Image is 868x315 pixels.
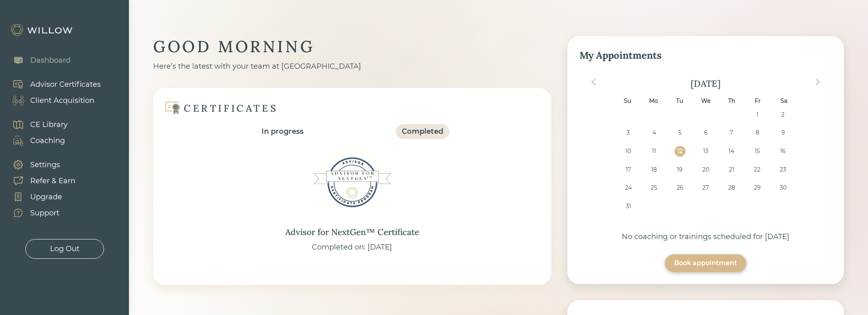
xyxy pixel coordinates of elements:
div: Choose Wednesday, August 20th, 2025 [700,164,711,175]
a: Refer & Earn [4,173,75,189]
div: Client Acquisition [30,95,94,106]
div: Dashboard [30,55,71,66]
div: Choose Thursday, August 21st, 2025 [726,164,737,175]
div: Choose Sunday, August 3rd, 2025 [623,127,634,138]
div: Choose Saturday, August 30th, 2025 [777,182,788,193]
div: month 2025-08 [582,109,829,219]
div: Choose Sunday, August 24th, 2025 [623,182,634,193]
div: Choose Saturday, August 2nd, 2025 [777,109,788,120]
a: Client Acquisition [4,92,101,108]
div: Su [622,96,633,106]
div: Coaching [30,135,65,146]
div: Choose Saturday, August 23rd, 2025 [777,164,788,175]
div: Choose Wednesday, August 27th, 2025 [700,182,711,193]
div: Choose Saturday, August 9th, 2025 [777,127,788,138]
a: Settings [4,157,75,173]
div: Upgrade [30,192,62,202]
button: Previous Month [587,76,600,88]
a: Advisor Certificates [4,76,101,92]
div: Completed [402,126,443,137]
div: Refer & Earn [30,176,75,186]
div: Advisor for NextGen™ Certificate [285,226,419,239]
button: Next Month [811,76,824,88]
div: Advisor Certificates [30,79,101,90]
div: Choose Sunday, August 10th, 2025 [623,146,634,157]
div: Log Out [50,243,79,254]
div: Choose Thursday, August 7th, 2025 [726,127,737,138]
div: Choose Wednesday, August 6th, 2025 [700,127,711,138]
div: Choose Friday, August 8th, 2025 [752,127,762,138]
div: Choose Tuesday, August 19th, 2025 [675,164,685,175]
div: Choose Saturday, August 16th, 2025 [777,146,788,157]
div: Book appointment [674,258,737,268]
div: Tu [674,96,685,106]
div: Th [726,96,737,106]
a: Dashboard [4,52,71,68]
a: CE Library [4,117,68,133]
div: Choose Wednesday, August 13th, 2025 [700,146,711,157]
div: Mo [648,96,659,106]
div: [DATE] [579,78,832,89]
div: Choose Monday, August 18th, 2025 [649,164,660,175]
div: Choose Monday, August 4th, 2025 [649,127,660,138]
a: Upgrade [4,189,75,205]
div: Here’s the latest with your team at [GEOGRAPHIC_DATA] [153,61,551,72]
div: CERTIFICATES [184,102,278,115]
div: In progress [262,126,303,137]
div: We [700,96,711,106]
div: Choose Monday, August 25th, 2025 [649,182,660,193]
div: Choose Thursday, August 14th, 2025 [726,146,737,157]
div: GOOD MORNING [153,36,551,57]
img: Advisor for NextGen™ Certificate Badge [312,142,392,223]
img: Willow [10,24,75,37]
div: Choose Tuesday, August 12th, 2025 [675,146,685,157]
div: My Appointments [579,48,832,63]
div: Choose Friday, August 22nd, 2025 [752,164,762,175]
div: Choose Friday, August 1st, 2025 [752,109,762,120]
div: Choose Monday, August 11th, 2025 [649,146,660,157]
div: No coaching or trainings scheduled for [DATE] [579,231,832,242]
div: Choose Tuesday, August 26th, 2025 [675,182,685,193]
div: Settings [30,160,60,170]
div: Choose Tuesday, August 5th, 2025 [675,127,685,138]
div: Support [30,208,59,219]
div: Fr [752,96,763,106]
div: Choose Thursday, August 28th, 2025 [726,182,737,193]
div: CE Library [30,119,68,130]
div: Sa [779,96,789,106]
div: Choose Friday, August 15th, 2025 [752,146,762,157]
div: Choose Friday, August 29th, 2025 [752,182,762,193]
a: Coaching [4,133,68,149]
div: Completed on: [DATE] [312,242,392,253]
div: Choose Sunday, August 17th, 2025 [623,164,634,175]
div: Choose Sunday, August 31st, 2025 [623,201,634,212]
